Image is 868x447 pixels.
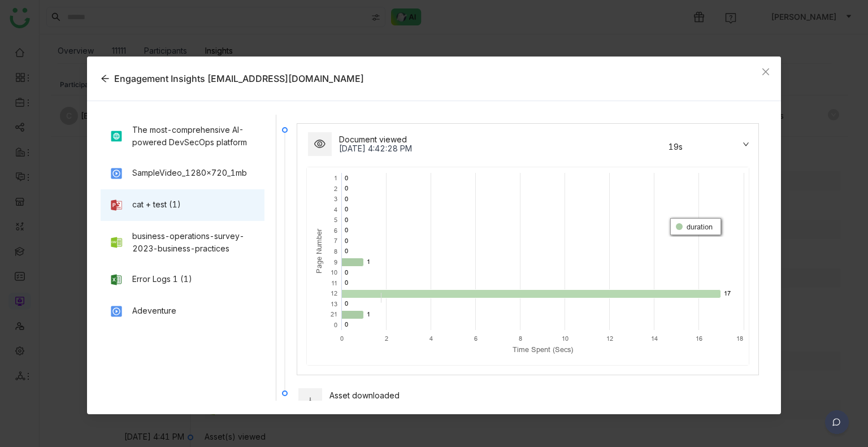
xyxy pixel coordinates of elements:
text: 0 [345,205,348,213]
div: [DATE] 4:42:28 PM [339,144,597,153]
text: 14 [651,335,658,342]
text: duration [687,222,713,231]
img: xlsx.svg [110,273,123,287]
text: 0 [345,247,348,255]
text: 0 [340,335,344,342]
img: article.svg [110,129,123,143]
text: 0 [345,184,348,192]
div: 19s [597,142,683,151]
text: 8 [519,335,522,342]
div: SampleVideo_1280x720_1mb [132,167,247,179]
text: 0 [345,237,348,245]
text: 0 [345,226,348,234]
text: 6 [474,335,478,342]
text: 0 [334,321,337,329]
div: cat + test (1) [132,198,181,211]
text: 0 [345,216,348,224]
img: dsr-chat-floating.svg [823,410,851,439]
text: 0 [345,279,348,287]
text: 10 [331,268,337,276]
text: 4 [334,206,337,214]
text: 16 [696,335,702,342]
text: 17 [724,289,731,297]
text: 1 [367,258,370,266]
text: 13 [331,300,337,308]
text: 6 [334,227,337,235]
text: Page Number [314,229,323,274]
text: 21 [331,310,337,318]
img: download.svg [305,396,316,405]
img: mp4.svg [110,305,123,318]
text: 1 [334,174,337,182]
div: Document viewed [339,135,597,144]
text: 3 [334,195,337,203]
text: 9 [334,258,337,266]
img: pptx.svg [110,198,123,212]
div: Adeventure [132,305,176,317]
div: Document viewed[DATE] 4:42:28 PM19s [297,124,759,164]
text: 11 [331,279,337,287]
button: Close [750,57,781,87]
text: 0 [345,300,348,307]
text: 7 [334,237,337,245]
text: 12 [331,289,337,297]
text: 2 [385,335,388,342]
text: 4 [429,335,433,342]
text: 8 [334,248,337,255]
div: The most-comprehensive AI-powered DevSecOps platform [132,124,255,149]
img: mp4.svg [110,167,123,180]
div: Asset downloaded [329,391,468,400]
img: views.svg [314,138,325,150]
span: Engagement Insights [EMAIL_ADDRESS][DOMAIN_NAME] [110,73,364,84]
text: 1 [367,310,370,318]
div: [DATE] 4:42:16 PM [329,400,468,409]
text: 0 [345,268,348,276]
text: 0 [345,174,348,182]
text: 18 [736,335,743,342]
text: 2 [334,185,337,193]
text: 0 [345,195,348,203]
img: csv.svg [110,236,123,249]
div: business-operations-survey-2023-business-practices [132,230,255,255]
text: 0 [345,320,348,328]
text: Time Spent (Secs) [513,345,573,354]
text: 5 [334,216,337,224]
text: 12 [606,335,613,342]
text: 10 [562,335,568,342]
div: Error Logs 1 (1) [132,273,192,285]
